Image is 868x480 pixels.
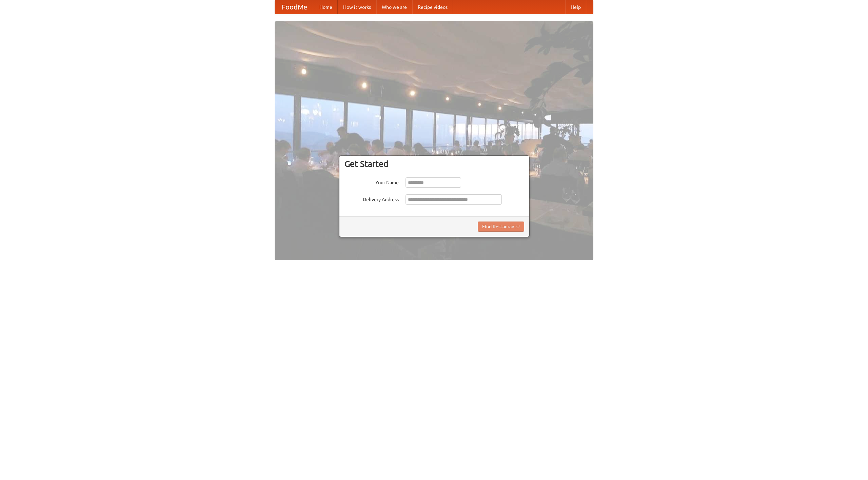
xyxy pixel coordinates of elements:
button: Find Restaurants! [478,222,524,232]
a: How it works [338,0,376,14]
h3: Get Started [344,159,524,169]
label: Your Name [344,177,399,186]
a: Help [565,0,586,14]
a: Who we are [376,0,412,14]
a: Home [314,0,338,14]
label: Delivery Address [344,194,399,203]
a: FoodMe [275,0,314,14]
a: Recipe videos [412,0,453,14]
